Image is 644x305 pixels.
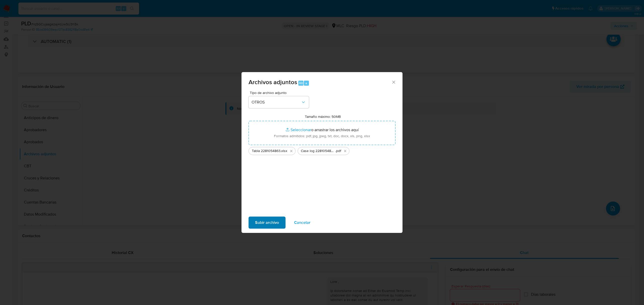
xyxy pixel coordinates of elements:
[294,217,310,228] span: Cancelar
[280,148,287,154] span: .xlsx
[252,100,301,105] span: OTROS
[255,217,279,228] span: Subir archivo
[288,217,317,229] button: Cancelar
[335,148,341,154] span: .pdf
[342,148,348,154] button: Eliminar Case log 2281054863 - 17_09_2025.pdf
[299,81,303,85] span: Alt
[249,145,395,155] ul: Archivos seleccionados
[391,80,396,84] button: Cerrar
[249,217,286,229] button: Subir archivo
[252,148,280,154] span: Tabla 2281054863
[250,91,310,94] span: Tipo de archivo adjunto
[249,78,297,86] span: Archivos adjuntos
[288,148,294,154] button: Eliminar Tabla 2281054863.xlsx
[305,114,341,119] label: Tamaño máximo: 50MB
[301,148,335,154] span: Case log 2281054863 - 17_09_2025
[249,96,309,108] button: OTROS
[305,81,307,85] span: a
